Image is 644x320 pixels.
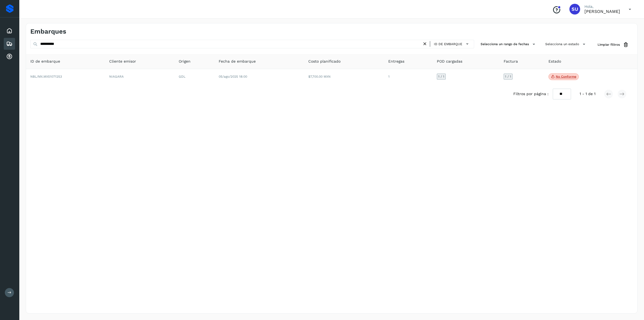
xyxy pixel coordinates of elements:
[219,75,247,78] span: 05/ago/2025 18:00
[543,40,589,49] button: Selecciona un estado
[304,69,384,85] td: $7,700.00 MXN
[219,59,256,64] span: Fecha de embarque
[432,40,472,48] button: ID de embarque
[434,42,462,46] span: ID de embarque
[4,38,15,50] div: Embarques
[174,69,214,85] td: GDL
[504,59,518,64] span: Factura
[584,9,620,14] p: Sayra Ugalde
[556,75,576,78] p: No conforme
[4,51,15,63] div: Cuentas por cobrar
[513,91,548,97] span: Filtros por página :
[478,40,539,49] button: Selecciona un rango de fechas
[388,59,404,64] span: Entregas
[584,4,620,9] p: Hola,
[384,69,433,85] td: 1
[437,59,462,64] span: POD cargadas
[308,59,341,64] span: Costo planificado
[505,75,511,78] span: 1 / 1
[580,91,595,97] span: 1 - 1 de 1
[548,59,561,64] span: Estado
[438,75,444,78] span: 1 / 1
[30,59,60,64] span: ID de embarque
[598,42,620,47] span: Limpiar filtros
[593,40,633,50] button: Limpiar filtros
[4,25,15,37] div: Inicio
[109,59,136,64] span: Cliente emisor
[105,69,174,85] td: NIAGARA
[179,59,191,64] span: Origen
[30,28,66,35] h4: Embarques
[30,75,62,78] span: NBL/MX.MX51071253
